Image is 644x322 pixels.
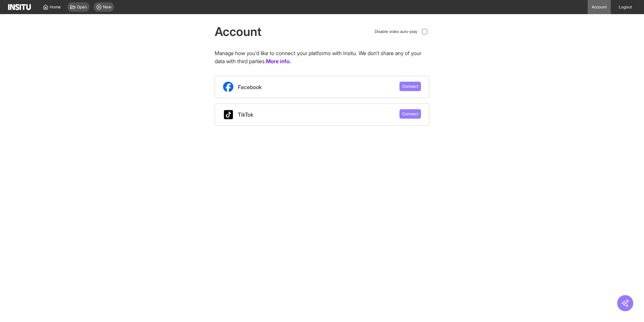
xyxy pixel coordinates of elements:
[375,29,417,34] span: Disable video auto-play
[238,83,262,91] span: Facebook
[50,4,61,10] span: Home
[399,109,421,119] button: Connect
[215,25,262,38] h1: Account
[238,111,253,119] span: TikTok
[103,4,111,10] span: New
[77,4,87,10] span: Open
[399,82,421,91] button: Connect
[402,84,418,89] span: Connect
[215,49,429,65] p: Manage how you'd like to connect your platforms with Insitu. We don't share any of your data with...
[402,111,418,117] span: Connect
[8,4,31,10] img: Logo
[266,57,291,65] a: More info.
